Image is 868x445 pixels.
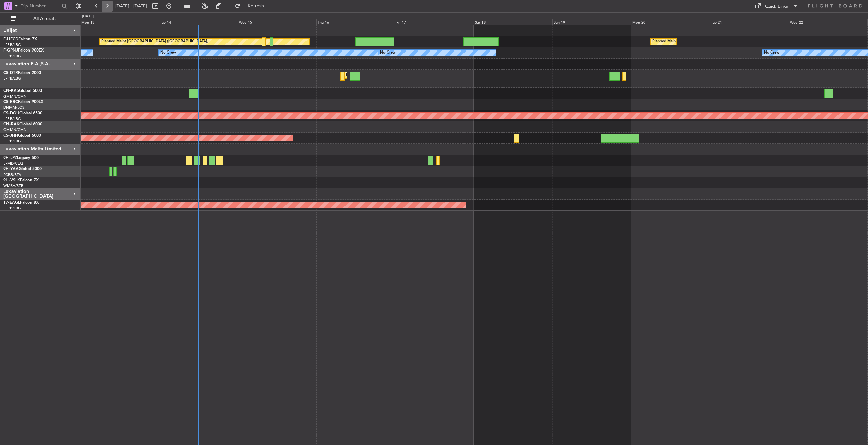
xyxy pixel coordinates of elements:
[82,14,94,19] div: [DATE]
[3,71,41,75] a: CS-DTRFalcon 2000
[3,54,21,59] a: LFPB/LBG
[160,48,176,58] div: No Crew
[3,37,37,41] a: F-HECDFalcon 7X
[242,4,270,8] span: Refresh
[552,19,631,25] div: Sun 19
[3,172,21,177] a: FCBB/BZV
[115,3,147,9] span: [DATE] - [DATE]
[3,105,24,110] a: DNMM/LOS
[3,89,19,93] span: CN-KAS
[764,48,780,58] div: No Crew
[3,156,17,160] span: 9H-LPZ
[789,19,867,25] div: Wed 22
[3,37,18,41] span: F-HECD
[3,76,21,81] a: LFPB/LBG
[3,206,21,211] a: LFPB/LBG
[18,16,72,21] span: All Aircraft
[3,161,23,166] a: LFMD/CEQ
[3,116,21,121] a: LFPB/LBG
[3,111,19,115] span: CS-DOU
[159,19,237,25] div: Tue 14
[765,3,788,10] div: Quick Links
[3,134,41,138] a: CS-JHHGlobal 6000
[21,1,60,11] input: Trip Number
[3,48,44,53] a: F-GPNJFalcon 900EX
[3,122,19,126] span: CN-RAK
[3,139,21,144] a: LFPB/LBG
[3,183,23,188] a: WMSA/SZB
[3,201,39,205] a: T7-EAGLFalcon 8X
[3,178,39,182] a: 9H-VSLKFalcon 7X
[631,19,710,25] div: Mon 20
[3,134,18,138] span: CS-JHH
[710,19,788,25] div: Tue 21
[652,37,759,47] div: Planned Maint [GEOGRAPHIC_DATA] ([GEOGRAPHIC_DATA])
[3,100,43,104] a: CS-RRCFalcon 900LX
[80,19,159,25] div: Mon 13
[3,127,27,133] a: GMMN/CMN
[232,1,272,12] button: Refresh
[3,100,18,104] span: CS-RRC
[474,19,552,25] div: Sat 18
[751,1,802,12] button: Quick Links
[3,111,42,115] a: CS-DOUGlobal 6500
[3,178,20,182] span: 9H-VSLK
[316,19,395,25] div: Thu 16
[7,13,74,24] button: All Aircraft
[395,19,474,25] div: Fri 17
[3,94,27,99] a: GMMN/CMN
[3,167,42,171] a: 9H-YAAGlobal 5000
[238,19,316,25] div: Wed 15
[346,70,380,80] div: Planned Maint Sofia
[3,71,18,75] span: CS-DTR
[3,167,19,171] span: 9H-YAA
[380,48,396,58] div: No Crew
[101,37,208,47] div: Planned Maint [GEOGRAPHIC_DATA] ([GEOGRAPHIC_DATA])
[3,42,21,47] a: LFPB/LBG
[3,156,39,160] a: 9H-LPZLegacy 500
[3,48,18,53] span: F-GPNJ
[3,122,42,126] a: CN-RAKGlobal 6000
[3,89,42,93] a: CN-KASGlobal 5000
[3,201,20,205] span: T7-EAGL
